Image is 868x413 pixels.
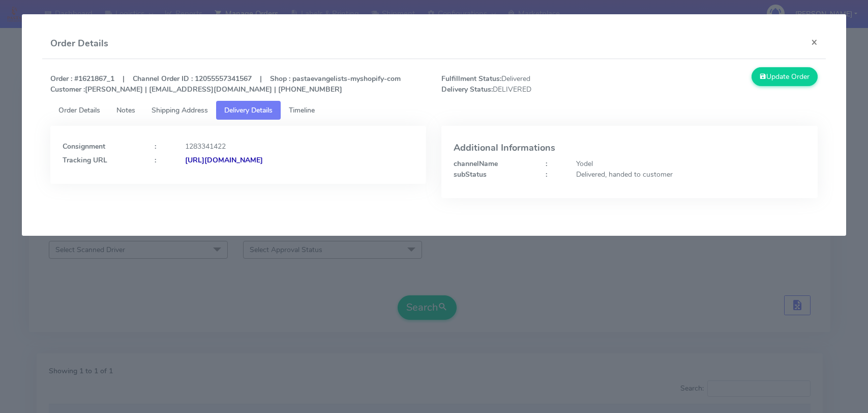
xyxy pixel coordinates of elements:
span: Notes [116,105,135,115]
strong: Customer : [50,85,85,94]
div: 1283341422 [177,141,422,152]
strong: channelName [454,159,498,169]
strong: subStatus [454,170,487,179]
strong: Fulfillment Status: [441,74,501,84]
button: Close [803,29,826,56]
div: Yodel [568,158,813,169]
strong: Consignment [63,142,105,151]
span: Timeline [289,105,315,115]
span: Order Details [58,105,100,115]
strong: : [155,142,156,151]
strong: : [546,159,547,169]
strong: Delivery Status: [441,85,493,94]
strong: : [155,155,156,165]
strong: [URL][DOMAIN_NAME] [185,155,263,165]
span: Delivery Details [224,105,273,115]
strong: Order : #1621867_1 | Channel Order ID : 12055557341567 | Shop : pastaevangelists-myshopify-com [P... [50,74,401,94]
div: Delivered, handed to customer [568,169,813,180]
strong: Tracking URL [63,155,107,165]
h4: Order Details [50,37,108,50]
h4: Additional Informations [454,143,805,153]
span: Shipping Address [152,105,208,115]
strong: : [546,170,547,179]
ul: Tabs [50,101,818,120]
span: Delivered DELIVERED [434,73,630,95]
button: Update Order [752,67,818,86]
